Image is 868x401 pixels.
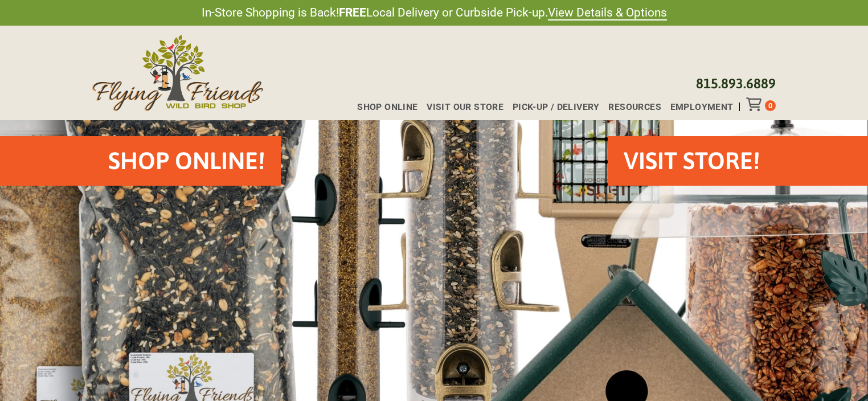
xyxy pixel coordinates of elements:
span: Pick-up / Delivery [513,103,600,112]
a: Resources [599,103,661,112]
strong: FREE [339,6,366,19]
a: Employment [661,103,734,112]
span: Visit Our Store [427,103,503,112]
div: Toggle Off Canvas Content [746,97,765,111]
span: Employment [670,103,734,112]
a: View Details & Options [548,6,667,21]
a: Visit Our Store [417,103,503,112]
h2: Shop Online! [108,144,265,178]
span: Shop Online [357,103,417,112]
span: 0 [768,101,772,110]
img: Flying Friends Wild Bird Shop Logo [92,35,263,111]
span: In-Store Shopping is Back! Local Delivery or Curbside Pick-up. [202,5,667,21]
h2: VISIT STORE! [624,144,760,178]
a: Pick-up / Delivery [503,103,600,112]
span: Resources [608,103,661,112]
a: 815.893.6889 [696,76,776,91]
a: Shop Online [348,103,417,112]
